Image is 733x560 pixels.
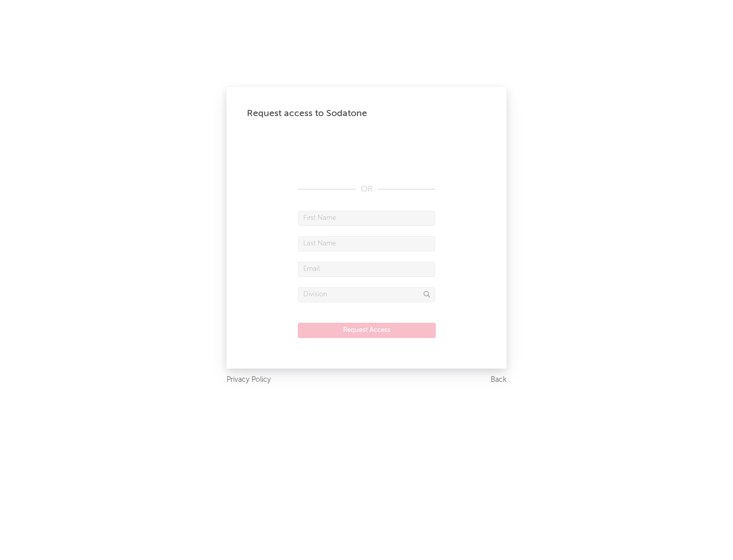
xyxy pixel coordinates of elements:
button: Request Access [298,323,436,338]
a: Back [491,374,506,386]
input: Email [298,262,435,277]
input: Last Name [298,236,435,251]
input: First Name [298,211,435,226]
a: Privacy Policy [227,374,271,386]
div: OR [298,183,435,195]
input: Division [298,287,435,302]
div: Request access to Sodatone [247,107,486,120]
